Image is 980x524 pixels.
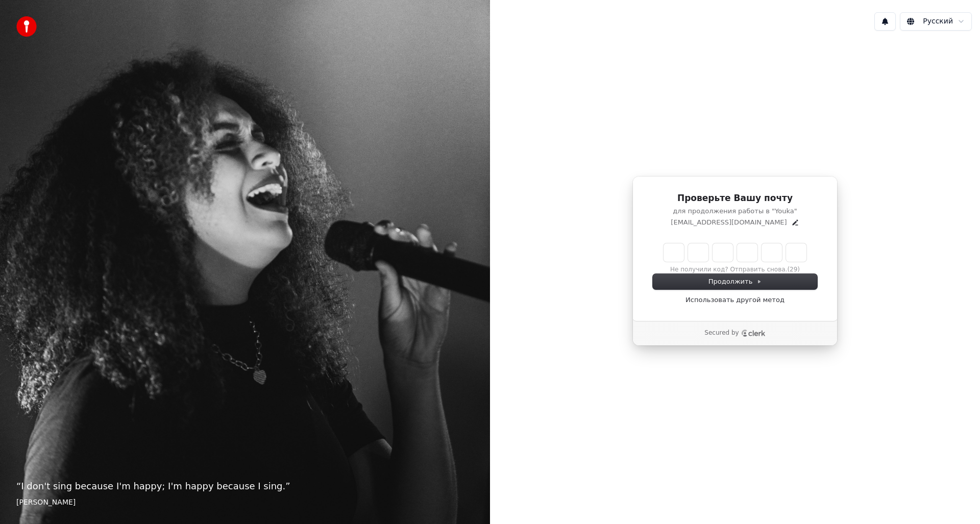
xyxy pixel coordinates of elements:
[664,243,806,262] input: Enter verification code
[16,479,474,493] p: “ I don't sing because I'm happy; I'm happy because I sing. ”
[791,218,799,227] button: Edit
[653,207,817,216] p: для продолжения работы в "Youka"
[16,16,37,37] img: youka
[708,277,762,286] span: Продолжить
[653,192,817,205] h1: Проверьте Вашу почту
[671,218,787,227] p: [EMAIL_ADDRESS][DOMAIN_NAME]
[704,329,739,337] p: Secured by
[16,497,474,508] footer: [PERSON_NAME]
[685,295,785,305] a: Использовать другой метод
[653,274,817,289] button: Продолжить
[741,330,766,337] a: Clerk logo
